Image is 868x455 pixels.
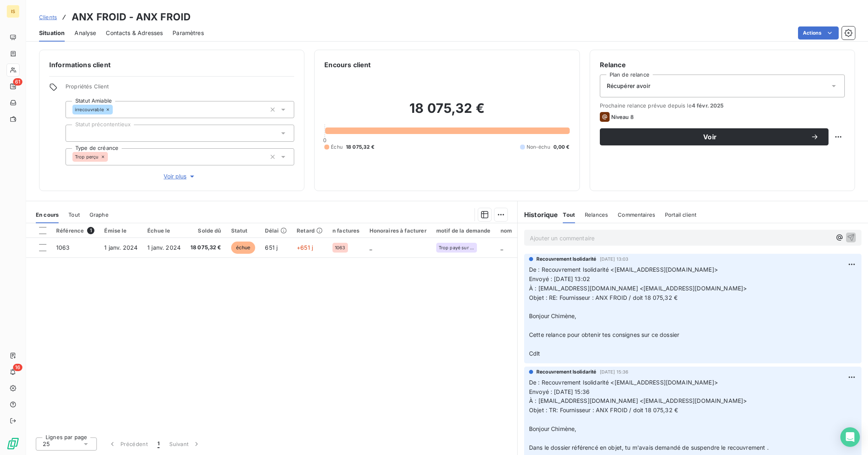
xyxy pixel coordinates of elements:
[529,444,769,451] span: Dans le dossier référencé en objet, tu m'avais demandé de suspendre le recouvrement .
[323,137,326,143] span: 0
[600,128,829,145] button: Voir
[103,435,153,453] button: Précédent
[331,143,343,151] span: Échu
[324,100,569,125] h2: 18 075,32 €
[75,154,99,159] span: Trop perçu
[68,211,80,218] span: Tout
[600,369,629,374] span: [DATE] 15:36
[607,82,650,90] span: Récupérer avoir
[529,425,576,432] span: Bonjour Chimène,
[104,244,138,251] span: 1 janv. 2024
[529,266,718,273] span: De : Recouvrement Isolidarité <[EMAIL_ADDRESS][DOMAIN_NAME]>
[297,244,313,251] span: +651 j
[600,102,845,109] span: Prochaine relance prévue depuis le
[7,5,20,18] div: IS
[49,60,294,70] h6: Informations client
[436,227,491,234] div: motif de la demande
[610,134,811,140] span: Voir
[104,227,138,234] div: Émise le
[536,368,597,376] span: Recouvrement Isolidarité
[190,244,221,252] span: 18 075,32 €
[164,172,196,180] span: Voir plus
[173,29,204,37] span: Paramètres
[600,257,629,262] span: [DATE] 13:03
[518,210,558,220] h6: Historique
[90,211,109,218] span: Graphe
[346,143,375,151] span: 18 075,32 €
[370,227,426,234] div: Honoraires à facturer
[157,440,160,448] span: 1
[840,427,860,447] div: Open Intercom Messenger
[529,285,747,292] span: À : [EMAIL_ADDRESS][DOMAIN_NAME] <[EMAIL_ADDRESS][DOMAIN_NAME]>
[692,102,724,109] span: 4 févr. 2025
[370,244,372,251] span: _
[563,211,575,218] span: Tout
[324,60,371,70] h6: Encours client
[529,388,590,395] span: Envoyé : [DATE] 15:36
[72,10,190,24] h3: ANX FROID - ANX FROID
[536,255,597,263] span: Recouvrement Isolidarité
[798,26,839,40] button: Actions
[265,244,278,251] span: 651 j
[75,107,104,112] span: irrecouvrable
[74,29,96,37] span: Analyse
[553,143,570,151] span: 0,00 €
[190,227,221,234] div: Solde dû
[43,440,50,448] span: 25
[297,227,323,234] div: Retard
[439,245,474,250] span: Trop payé sur VIRT ACOMPTE CEE
[527,143,550,151] span: Non-échu
[106,29,163,37] span: Contacts & Adresses
[332,227,360,234] div: n factures
[153,435,164,453] button: 1
[13,364,22,371] span: 16
[600,60,845,70] h6: Relance
[39,13,57,21] a: Clients
[39,29,65,37] span: Situation
[585,211,608,218] span: Relances
[529,312,576,319] span: Bonjour Chimène,
[56,244,70,251] span: 1063
[66,83,294,95] span: Propriétés Client
[13,78,22,86] span: 61
[87,227,94,234] span: 1
[611,114,634,120] span: Niveau 8
[335,245,345,250] span: 1063
[147,227,181,234] div: Échue le
[164,435,206,453] button: Suivant
[113,106,119,113] input: Ajouter une valeur
[231,242,256,254] span: échue
[231,227,256,234] div: Statut
[529,294,678,301] span: Objet : RE: Fournisseur : ANX FROID / doit 18 075,32 €
[501,244,503,251] span: _
[39,14,57,20] span: Clients
[56,227,94,234] div: Référence
[501,227,512,234] div: nom
[529,407,678,413] span: Objet : TR: Fournisseur : ANX FROID / doit 18 075,32 €
[108,153,114,160] input: Ajouter une valeur
[72,130,79,137] input: Ajouter une valeur
[529,331,679,338] span: Cette relance pour obtenir tes consignes sur ce dossier
[665,211,696,218] span: Portail client
[36,211,59,218] span: En cours
[147,244,181,251] span: 1 janv. 2024
[529,275,590,282] span: Envoyé : [DATE] 13:02
[529,379,718,386] span: De : Recouvrement Isolidarité <[EMAIL_ADDRESS][DOMAIN_NAME]>
[7,437,20,450] img: Logo LeanPay
[529,350,540,357] span: Cdlt
[265,227,287,234] div: Délai
[529,397,747,404] span: À : [EMAIL_ADDRESS][DOMAIN_NAME] <[EMAIL_ADDRESS][DOMAIN_NAME]>
[66,172,294,181] button: Voir plus
[618,211,655,218] span: Commentaires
